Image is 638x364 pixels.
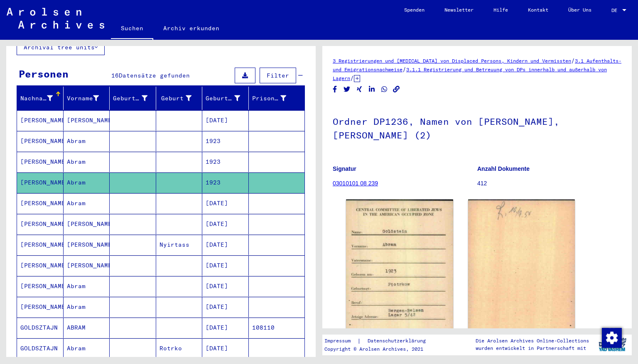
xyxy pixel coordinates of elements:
[333,58,571,64] a: 3 Registrierungen und [MEDICAL_DATA] von Displaced Persons, Kindern und Vermissten
[202,87,249,110] mat-header-cell: Geburtsdatum
[17,39,105,55] button: Archival tree units
[20,94,53,103] div: Nachname
[343,84,351,95] button: Share on Twitter
[202,152,249,172] mat-cell: 1923
[477,179,621,188] p: 412
[156,87,203,110] mat-header-cell: Geburt‏
[64,193,110,214] mat-cell: Abram
[202,276,249,296] mat-cell: [DATE]
[602,328,622,348] img: Zustimmung ändern
[368,84,376,95] button: Share on LinkedIn
[202,338,249,359] mat-cell: [DATE]
[249,318,305,338] mat-cell: 108110
[17,110,64,131] mat-cell: [PERSON_NAME]
[202,193,249,214] mat-cell: [DATE]
[17,235,64,255] mat-cell: [PERSON_NAME]
[110,87,156,110] mat-header-cell: Geburtsname
[333,102,621,153] h1: Ordner DP1236, Namen von [PERSON_NAME], [PERSON_NAME] (2)
[156,338,203,359] mat-cell: Rotrko
[267,72,289,79] span: Filter
[7,8,104,29] img: Arolsen_neg.svg
[476,337,589,345] p: Die Arolsen Archives Online-Collections
[202,131,249,151] mat-cell: 1923
[324,337,436,345] div: |
[597,334,628,355] img: yv_logo.png
[113,94,147,103] div: Geburtsname
[355,84,364,95] button: Share on Xing
[392,84,401,95] button: Copy link
[477,165,530,172] b: Anzahl Dokumente
[17,318,64,338] mat-cell: GOLDSZTAJN
[64,235,110,255] mat-cell: [PERSON_NAME]
[331,84,339,95] button: Share on Facebook
[202,214,249,234] mat-cell: [DATE]
[64,87,110,110] mat-header-cell: Vorname
[380,84,389,95] button: Share on WhatsApp
[202,172,249,193] mat-cell: 1923
[64,276,110,296] mat-cell: Abram
[611,7,621,13] span: DE
[64,172,110,193] mat-cell: Abram
[206,94,240,103] div: Geburtsdatum
[20,92,63,105] div: Nachname
[17,338,64,359] mat-cell: GOLDSZTAJN
[19,66,69,81] div: Personen
[202,255,249,276] mat-cell: [DATE]
[17,172,64,193] mat-cell: [PERSON_NAME]
[202,110,249,131] mat-cell: [DATE]
[64,110,110,131] mat-cell: [PERSON_NAME]
[111,72,119,79] span: 16
[333,180,378,187] a: 03010101 08 239
[159,92,202,105] div: Geburt‏
[17,131,64,151] mat-cell: [PERSON_NAME]
[17,276,64,296] mat-cell: [PERSON_NAME]
[64,131,110,151] mat-cell: Abram
[119,72,190,79] span: Datensätze gefunden
[67,94,99,103] div: Vorname
[324,337,357,345] a: Impressum
[17,87,64,110] mat-header-cell: Nachname
[249,87,305,110] mat-header-cell: Prisoner #
[111,18,153,40] a: Suchen
[64,338,110,359] mat-cell: Abram
[402,66,406,73] span: /
[64,318,110,338] mat-cell: ABRAM
[17,214,64,234] mat-cell: [PERSON_NAME]
[206,92,250,105] div: Geburtsdatum
[333,165,356,172] b: Signatur
[67,92,110,105] div: Vorname
[17,255,64,276] mat-cell: [PERSON_NAME]
[324,345,436,353] p: Copyright © Arolsen Archives, 2021
[350,74,354,82] span: /
[476,345,589,352] p: wurden entwickelt in Partnerschaft mit
[346,199,453,352] img: 001.jpg
[153,18,229,38] a: Archiv erkunden
[64,214,110,234] mat-cell: [PERSON_NAME]
[64,255,110,276] mat-cell: [PERSON_NAME]
[468,199,575,353] img: 002.jpg
[252,92,297,105] div: Prisoner #
[333,66,607,81] a: 3.1.1 Registrierung und Betreuung von DPs innerhalb und außerhalb von Lagern
[17,152,64,172] mat-cell: [PERSON_NAME]
[64,297,110,317] mat-cell: Abram
[64,152,110,172] mat-cell: Abram
[571,57,575,64] span: /
[202,297,249,317] mat-cell: [DATE]
[202,235,249,255] mat-cell: [DATE]
[156,235,203,255] mat-cell: Nyirtass
[260,68,296,83] button: Filter
[113,92,158,105] div: Geburtsname
[159,94,192,103] div: Geburt‏
[17,297,64,317] mat-cell: [PERSON_NAME]
[252,94,287,103] div: Prisoner #
[17,193,64,214] mat-cell: [PERSON_NAME]
[202,318,249,338] mat-cell: [DATE]
[361,337,436,345] a: Datenschutzerklärung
